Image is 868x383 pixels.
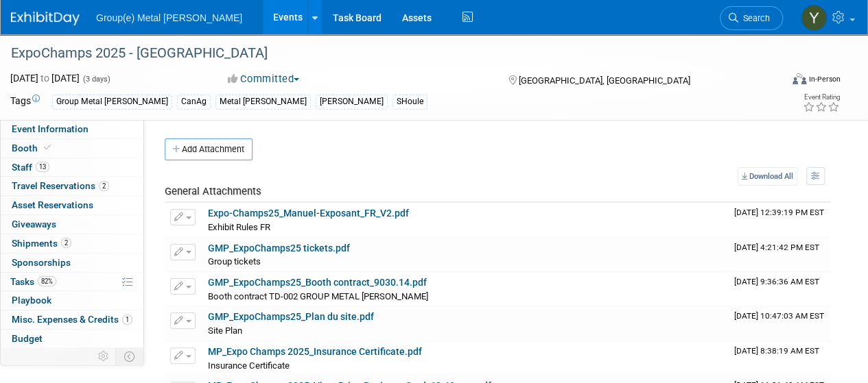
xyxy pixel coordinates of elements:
span: Insurance Certificate [208,360,290,371]
a: Misc. Expenses & Credits1 [1,310,143,329]
a: Tasks82% [1,273,143,291]
span: Site Plan [208,325,242,336]
span: Giveaways [12,219,56,230]
td: Upload Timestamp [729,341,830,375]
span: Misc. Expenses & Credits [12,314,132,325]
a: GMP_ExpoChamps25 tickets.pdf [208,243,350,254]
span: Exhibit Rules FR [208,222,270,232]
div: ExpoChamps 2025 - [GEOGRAPHIC_DATA] [6,41,770,66]
span: 2 [61,238,71,248]
button: Committed [223,72,305,86]
a: Staff13 [1,158,143,177]
span: Budget [12,333,43,344]
div: [PERSON_NAME] [316,95,388,109]
div: SHoule [392,95,427,109]
a: Budget [1,330,143,348]
a: GMP_ExpoChamps25_Plan du site.pdf [208,311,374,322]
a: GMP_ExpoChamps25_Booth contract_9030.14.pdf [208,277,427,288]
td: Upload Timestamp [729,272,830,306]
span: to [38,73,51,84]
span: Upload Timestamp [734,277,819,286]
span: Upload Timestamp [734,346,819,356]
div: In-Person [808,74,841,84]
span: Staff [12,162,49,173]
span: Asset Reservations [12,199,93,210]
span: Upload Timestamp [734,208,824,217]
span: Event Information [12,123,89,134]
td: Upload Timestamp [729,203,830,237]
span: Playbook [12,295,51,306]
i: Booth reservation complete [44,144,51,151]
td: Upload Timestamp [729,306,830,341]
div: Group Metal [PERSON_NAME] [52,95,172,109]
img: Yannick Taillon [801,5,827,31]
span: Tasks [10,276,56,287]
span: Travel Reservations [12,180,109,191]
span: (3 days) [82,75,110,84]
a: Giveaways [1,215,143,234]
button: Add Attachment [165,138,253,160]
a: Expo-Champs25_Manuel-Exposant_FR_V2.pdf [208,208,409,219]
img: ExhibitDay [11,12,80,25]
a: Download All [738,167,797,186]
td: Upload Timestamp [729,238,830,272]
div: Metal [PERSON_NAME] [215,95,311,109]
img: Format-Inperson.png [793,73,806,84]
div: Event Rating [803,94,840,101]
span: Booth [12,143,54,153]
span: Group(e) Metal [PERSON_NAME] [96,12,242,23]
span: Booth contract TD-002 GROUP METAL [PERSON_NAME] [208,291,428,301]
a: Shipments2 [1,234,143,253]
span: Upload Timestamp [734,243,819,252]
td: Toggle Event Tabs [116,347,144,365]
a: Playbook [1,291,143,310]
a: Asset Reservations [1,196,143,214]
span: 1 [122,314,132,325]
div: Event Format [719,71,841,92]
a: Event Information [1,120,143,138]
span: Sponsorships [12,257,71,268]
a: MP_Expo Champs 2025_Insurance Certificate.pdf [208,346,422,357]
span: Upload Timestamp [734,311,824,321]
td: Personalize Event Tab Strip [92,347,116,365]
span: 82% [38,276,56,286]
a: Search [720,6,783,30]
span: 13 [36,162,49,172]
span: [GEOGRAPHIC_DATA], [GEOGRAPHIC_DATA] [518,75,690,86]
span: 2 [99,181,109,191]
span: Search [738,13,770,23]
a: Travel Reservations2 [1,177,143,195]
span: [DATE] [DATE] [10,73,80,84]
td: Tags [10,94,40,110]
a: Booth [1,139,143,158]
span: Shipments [12,238,71,249]
a: Sponsorships [1,254,143,272]
span: General Attachments [165,185,261,197]
span: Group tickets [208,256,261,267]
div: CanAg [177,95,211,109]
